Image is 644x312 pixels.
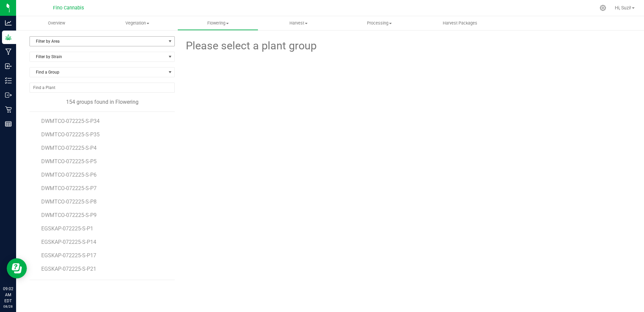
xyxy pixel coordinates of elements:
[258,16,339,30] a: Harvest
[41,252,96,259] span: EGSKAP-072225-S-P17
[97,20,177,26] span: Vegetation
[7,258,27,278] iframe: Resource center
[3,286,13,304] p: 09:02 AM EDT
[5,34,12,41] inline-svg: Grow
[30,37,166,46] span: Filter by Area
[434,20,486,26] span: Harvest Packages
[177,16,258,30] a: Flowering
[16,16,97,30] a: Overview
[30,52,166,61] span: Filter by Strain
[5,106,12,113] inline-svg: Retail
[5,77,12,84] inline-svg: Inventory
[420,16,500,30] a: Harvest Packages
[41,212,97,218] span: DWMTCO-072225-S-P9
[30,68,166,77] span: Find a Group
[185,38,317,54] span: Please select a plant group
[5,92,12,98] inline-svg: Outbound
[178,20,258,26] span: Flowering
[41,131,100,138] span: DWMTCO-072225-S-P35
[41,118,100,124] span: DWMTCO-072225-S-P34
[41,172,97,178] span: DWMTCO-072225-S-P6
[339,16,420,30] a: Processing
[41,279,96,285] span: EGSKAP-072225-S-P23
[41,158,97,165] span: DWMTCO-072225-S-P5
[39,20,74,26] span: Overview
[41,239,96,245] span: EGSKAP-072225-S-P14
[615,5,631,10] span: Hi, Suzi!
[97,16,178,30] a: Vegetation
[41,266,96,272] span: EGSKAP-072225-S-P21
[53,5,84,11] span: Fino Cannabis
[3,304,13,309] p: 08/28
[41,145,97,151] span: DWMTCO-072225-S-P4
[166,37,174,46] span: select
[5,19,12,26] inline-svg: Analytics
[259,20,339,26] span: Harvest
[41,198,97,205] span: DWMTCO-072225-S-P8
[599,5,607,11] div: Manage settings
[41,225,93,232] span: EGSKAP-072225-S-P1
[41,185,97,191] span: DWMTCO-072225-S-P7
[5,48,12,55] inline-svg: Manufacturing
[5,121,12,127] inline-svg: Reports
[30,98,175,106] div: 154 groups found in Flowering
[5,63,12,70] inline-svg: Inbound
[339,20,420,26] span: Processing
[30,83,174,92] input: NO DATA FOUND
